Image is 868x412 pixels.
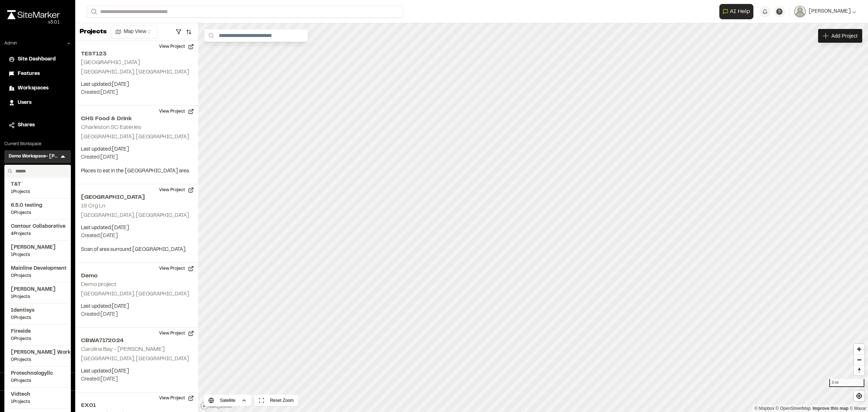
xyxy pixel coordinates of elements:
img: User [794,6,806,17]
h3: Demo Workspace- [PERSON_NAME] [9,153,59,160]
button: Search [87,6,100,18]
span: Zoom out [854,355,864,365]
p: Created: [DATE] [81,311,192,319]
span: 0 Projects [11,315,64,321]
span: Identisys [11,307,64,315]
h2: 19 Crg Ln [81,203,105,209]
h2: Carolina Bay - [PERSON_NAME] [81,347,165,352]
span: Add Project [831,32,858,39]
a: [PERSON_NAME] Workspace0Projects [11,349,64,363]
span: 1 Projects [11,399,64,405]
h2: Demo project [81,282,116,287]
span: 0 Projects [11,273,64,279]
h2: TEST123 [81,50,192,58]
p: Last updated: [DATE] [81,224,192,232]
a: Identisys0Projects [11,307,64,321]
span: 6.5.0 testing [11,202,64,210]
a: Mapbox [754,406,774,411]
span: 1 Projects [11,252,64,258]
h2: [GEOGRAPHIC_DATA] [81,193,192,202]
span: Vidtech [11,391,64,399]
button: Find my location [854,391,864,401]
p: Last updated: [DATE] [81,146,192,154]
p: [GEOGRAPHIC_DATA], [GEOGRAPHIC_DATA] [81,355,192,363]
button: Satellite [204,395,251,406]
span: 0 Projects [11,210,64,216]
div: Oh geez...please don't... [7,19,60,26]
a: OpenStreetMap [776,406,811,411]
a: Workspaces [9,84,67,92]
button: View Project [155,41,198,52]
a: Shares [9,121,67,129]
h2: CBWA7172024 [81,336,192,345]
span: 0 Projects [11,378,64,384]
span: 1 Projects [11,294,64,300]
h2: Charleston SC Eateries [81,125,141,130]
span: Contour Collaborative [11,223,64,231]
button: Zoom in [854,344,864,354]
a: T&T1Projects [11,181,64,195]
button: View Project [155,184,198,196]
div: Open AI Assistant [719,4,756,19]
span: 0 Projects [11,336,64,342]
p: [GEOGRAPHIC_DATA], [GEOGRAPHIC_DATA] [81,212,192,220]
a: Map feedback [813,406,848,411]
p: [GEOGRAPHIC_DATA], [GEOGRAPHIC_DATA] [81,290,192,298]
p: Last updated: [DATE] [81,81,192,89]
button: View Project [155,106,198,117]
img: rebrand.png [7,10,60,19]
p: Admin [4,40,17,47]
p: Last updated: [DATE] [81,303,192,311]
a: Mainline Development0Projects [11,265,64,279]
div: 3 mi [829,379,864,387]
a: Features [9,70,67,78]
p: Created: [DATE] [81,375,192,383]
a: Protechnologyllc0Projects [11,370,64,384]
p: [GEOGRAPHIC_DATA], [GEOGRAPHIC_DATA] [81,68,192,76]
p: Places to eat in the [GEOGRAPHIC_DATA] area. [81,167,192,175]
span: Site Dashboard [18,55,56,63]
button: [PERSON_NAME] [794,6,856,17]
p: Current Workspace [4,141,71,147]
a: Contour Collaborative4Projects [11,223,64,237]
a: Maxar [850,406,866,411]
p: Projects [80,27,107,37]
span: AI Help [730,7,750,16]
button: View Project [155,263,198,274]
span: [PERSON_NAME] [11,244,64,252]
span: [PERSON_NAME] [809,8,851,16]
span: [PERSON_NAME] Workspace [11,349,64,357]
a: 6.5.0 testing0Projects [11,202,64,216]
p: Created: [DATE] [81,89,192,97]
button: View Project [155,392,198,404]
a: Vidtech1Projects [11,391,64,405]
span: T&T [11,181,64,189]
a: Mapbox logo [200,402,232,410]
span: 1 Projects [11,189,64,195]
span: Shares [18,121,35,129]
a: Site Dashboard [9,55,67,63]
h2: CHS Food & Drink [81,114,192,123]
h2: Demo [81,272,192,280]
p: [GEOGRAPHIC_DATA], [GEOGRAPHIC_DATA] [81,133,192,141]
a: [PERSON_NAME]1Projects [11,244,64,258]
h2: [GEOGRAPHIC_DATA] [81,60,140,65]
button: Reset bearing to north [854,365,864,375]
p: Created: [DATE] [81,232,192,240]
span: 4 Projects [11,231,64,237]
a: Users [9,99,67,107]
span: 0 Projects [11,357,64,363]
p: Scan of area surround [GEOGRAPHIC_DATA]. [81,246,192,254]
p: Last updated: [DATE] [81,367,192,375]
span: Fireside [11,328,64,336]
span: Features [18,70,40,78]
span: Mainline Development [11,265,64,273]
button: Reset Zoom [254,395,298,406]
span: Protechnologyllc [11,370,64,378]
button: Open AI Assistant [719,4,753,19]
button: View Project [155,328,198,339]
span: Workspaces [18,84,48,92]
a: Fireside0Projects [11,328,64,342]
